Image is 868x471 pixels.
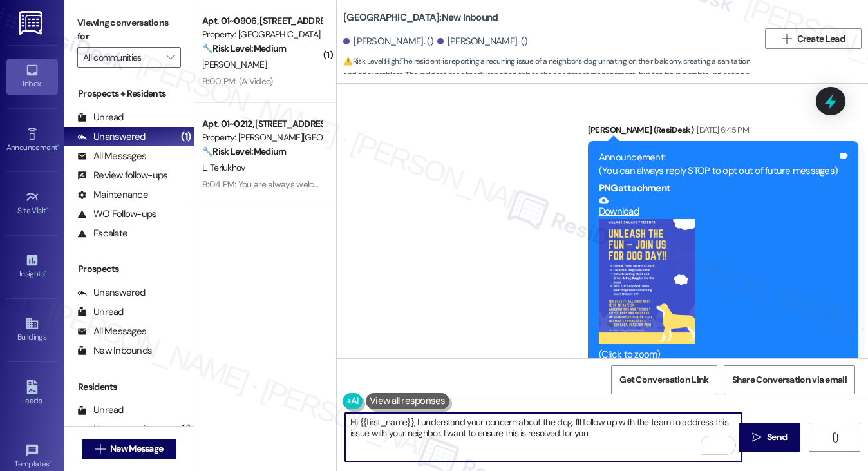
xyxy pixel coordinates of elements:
[57,141,59,150] span: •
[599,151,838,178] div: Announcement: (You can always reply STOP to opt out of future messages)
[345,413,742,461] textarea: To enrich screen reader interactions, please activate Accessibility in Grammarly extension settings
[724,365,855,394] button: Share Conversation via email
[64,87,194,101] div: Prospects + Residents
[6,249,58,284] a: Insights •
[77,111,124,124] div: Unread
[167,52,174,62] i: 
[782,34,791,44] i: 
[178,127,194,147] div: (1)
[588,123,858,141] div: [PERSON_NAME] (ResiDesk)
[44,267,46,276] span: •
[202,14,321,28] div: Apt. 01~0906, [STREET_ADDRESS][PERSON_NAME]
[77,325,146,338] div: All Messages
[599,348,838,361] div: (Click to zoom)
[110,442,163,456] span: New Message
[6,186,58,221] a: Site Visit •
[77,423,146,436] div: Unanswered
[77,403,124,417] div: Unread
[611,365,717,394] button: Get Conversation Link
[202,178,337,190] div: 8:04 PM: You are always welcome :)
[77,169,167,182] div: Review follow-ups
[797,32,845,46] span: Create Lead
[77,207,156,221] div: WO Follow-ups
[767,430,787,444] span: Send
[619,373,708,387] span: Get Conversation Link
[202,146,286,157] strong: 🔧 Risk Level: Medium
[64,262,194,276] div: Prospects
[202,28,321,41] div: Property: [GEOGRAPHIC_DATA]
[6,59,58,94] a: Inbox
[202,59,267,70] span: [PERSON_NAME]
[178,419,194,439] div: (1)
[64,380,194,394] div: Residents
[732,373,847,387] span: Share Conversation via email
[202,43,286,54] strong: 🔧 Risk Level: Medium
[77,286,146,300] div: Unanswered
[343,55,759,110] span: : The resident is reporting a recurring issue of a neighbor's dog urinating on their balcony, cre...
[202,75,272,87] div: 8:00 PM: (A Video)
[599,219,695,344] button: Zoom image
[6,376,58,411] a: Leads
[765,28,862,49] button: Create Lead
[77,188,148,202] div: Maintenance
[693,123,749,137] div: [DATE] 6:45 PM
[82,439,177,459] button: New Message
[202,131,321,144] div: Property: [PERSON_NAME][GEOGRAPHIC_DATA]
[77,305,124,319] div: Unread
[599,195,838,218] a: Download
[437,35,528,48] div: [PERSON_NAME]. ()
[77,344,152,358] div: New Inbounds
[752,432,762,443] i: 
[77,227,127,240] div: Escalate
[202,162,245,173] span: L. Teriukhov
[77,149,146,163] div: All Messages
[830,432,840,443] i: 
[95,444,105,454] i: 
[83,47,160,68] input: All communities
[19,11,45,35] img: ResiDesk Logo
[50,457,52,466] span: •
[343,56,399,66] strong: ⚠️ Risk Level: High
[343,11,498,24] b: [GEOGRAPHIC_DATA]: New Inbound
[77,130,146,144] div: Unanswered
[46,204,48,213] span: •
[739,423,801,452] button: Send
[77,13,181,47] label: Viewing conversations for
[343,35,434,48] div: [PERSON_NAME]. ()
[599,182,670,195] b: PNG attachment
[202,117,321,131] div: Apt. 01~0212, [STREET_ADDRESS][PERSON_NAME]
[6,312,58,347] a: Buildings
